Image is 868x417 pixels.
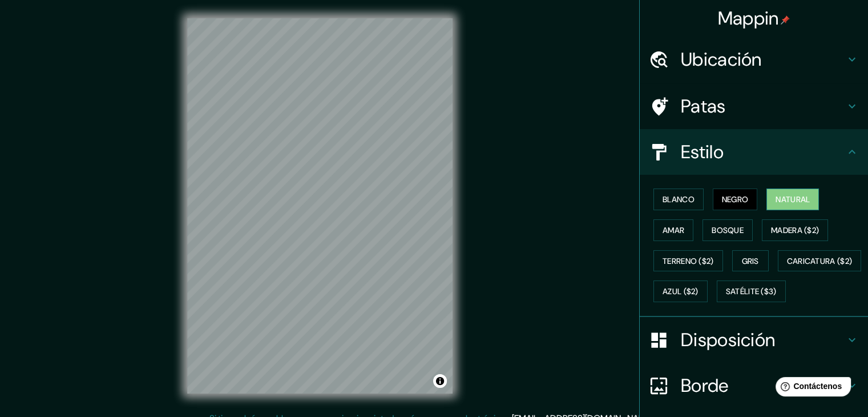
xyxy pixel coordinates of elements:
font: Ubicación [681,47,762,71]
iframe: Lanzador de widgets de ayuda [766,372,855,404]
font: Azul ($2) [663,287,699,297]
canvas: Mapa [187,18,453,394]
font: Borde [681,374,729,398]
button: Caricatura ($2) [778,250,862,272]
button: Natural [766,189,819,210]
font: Disposición [681,328,775,352]
font: Estilo [681,140,724,164]
button: Bosque [703,219,753,241]
button: Blanco [653,189,704,210]
font: Madera ($2) [771,225,819,235]
div: Patas [640,83,868,129]
button: Satélite ($3) [717,280,786,302]
button: Gris [732,250,769,272]
font: Caricatura ($2) [787,256,853,266]
font: Satélite ($3) [726,287,777,297]
img: pin-icon.png [781,15,790,25]
font: Amar [663,225,684,235]
div: Disposición [640,317,868,363]
font: Negro [722,194,749,205]
button: Negro [713,189,758,210]
div: Estilo [640,129,868,175]
button: Activar o desactivar atribución [433,374,447,388]
font: Blanco [663,194,695,205]
button: Terreno ($2) [653,250,723,272]
font: Bosque [712,225,744,235]
font: Natural [776,194,810,205]
button: Amar [653,219,693,241]
font: Terreno ($2) [663,256,714,266]
div: Borde [640,363,868,408]
font: Patas [681,94,726,118]
font: Mappin [718,6,779,30]
button: Madera ($2) [762,219,828,241]
button: Azul ($2) [653,280,708,302]
font: Gris [742,256,759,266]
div: Ubicación [640,37,868,82]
